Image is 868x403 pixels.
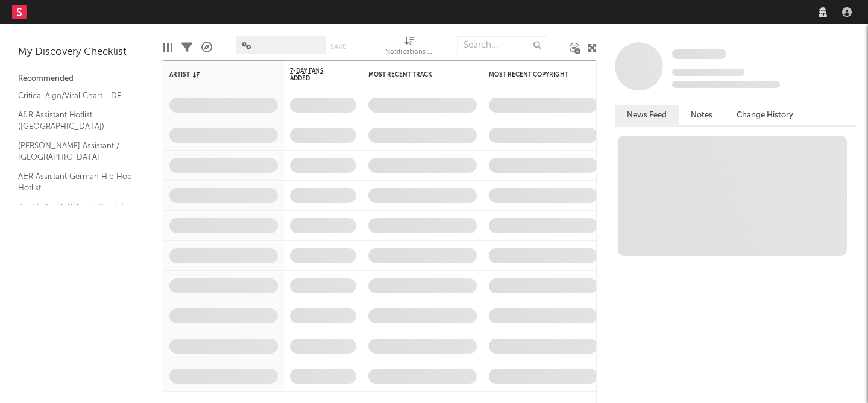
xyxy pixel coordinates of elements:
button: News Feed [615,105,679,125]
button: Notes [679,105,725,125]
div: Notifications (Artist) [385,45,433,60]
a: Critical Algo/Viral Chart - DE [18,89,133,102]
a: Some Artist [672,48,726,60]
span: 0 fans last week [672,81,780,88]
a: Spotify Track Velocity Chart / DE [18,201,133,225]
a: A&R Assistant Hotlist ([GEOGRAPHIC_DATA]) [18,108,133,133]
span: Some Artist [672,49,726,59]
span: 7-Day Fans Added [290,67,338,82]
span: Tracking Since: [DATE] [672,69,744,76]
div: Most Recent Copyright [489,71,579,78]
button: Save [330,43,346,50]
div: Most Recent Track [368,71,459,78]
div: A&R Pipeline [201,30,212,65]
div: Edit Columns [163,30,172,65]
div: Notifications (Artist) [385,30,433,65]
a: A&R Assistant German Hip Hop Hotlist [18,170,133,195]
div: Filters [181,30,192,65]
div: My Discovery Checklist [18,45,145,60]
div: Recommended [18,72,145,86]
button: Change History [725,105,805,125]
div: Artist [169,71,260,78]
a: [PERSON_NAME] Assistant / [GEOGRAPHIC_DATA] [18,139,133,164]
input: Search... [457,36,547,54]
